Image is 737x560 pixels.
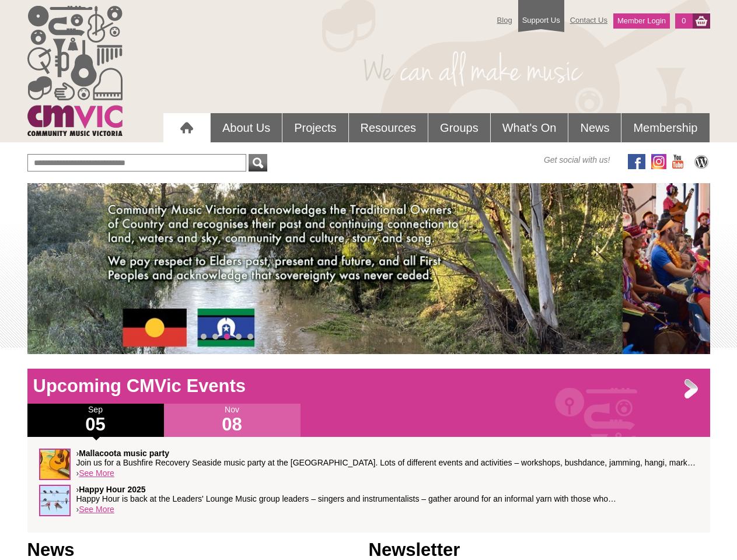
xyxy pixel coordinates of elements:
p: › Happy Hour is back at the Leaders' Lounge Music group leaders – singers and instrumentalists – ... [76,485,698,503]
h2: › [380,335,698,352]
a: Groups [428,113,490,142]
strong: Mallacoota music party [79,449,169,458]
a: Blog [491,10,518,30]
img: Happy_Hour_sq.jpg [39,485,71,516]
h1: 08 [164,415,301,434]
div: Sep [27,404,164,437]
h1: Upcoming CMVic Events [27,374,710,398]
a: News [568,113,621,142]
a: Member Login [613,13,670,29]
strong: Happy Hour 2025 [79,485,145,494]
a: What's On [491,113,568,142]
img: icon-instagram.png [651,154,666,169]
img: cmvic_logo.png [27,6,123,136]
a: • • • [388,331,413,349]
img: SqueezeSucknPluck-sq.jpg [39,449,71,480]
div: › [39,485,698,521]
a: Always was, always will be Aboriginal Land [380,353,549,362]
a: About Us [211,113,282,142]
span: Get social with us! [544,154,610,166]
img: CMVic Blog [693,154,710,169]
p: › Join us for a Bushfire Recovery Seaside music party at the [GEOGRAPHIC_DATA]. Lots of different... [76,449,698,467]
div: Nov [164,404,301,437]
a: 0 [675,13,692,29]
a: Contact Us [564,10,613,30]
a: Membership [621,113,709,142]
a: Resources [349,113,428,142]
a: Projects [282,113,348,142]
h1: 05 [27,415,164,434]
a: See More [79,505,114,514]
div: › [39,449,698,485]
a: See More [79,468,114,478]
